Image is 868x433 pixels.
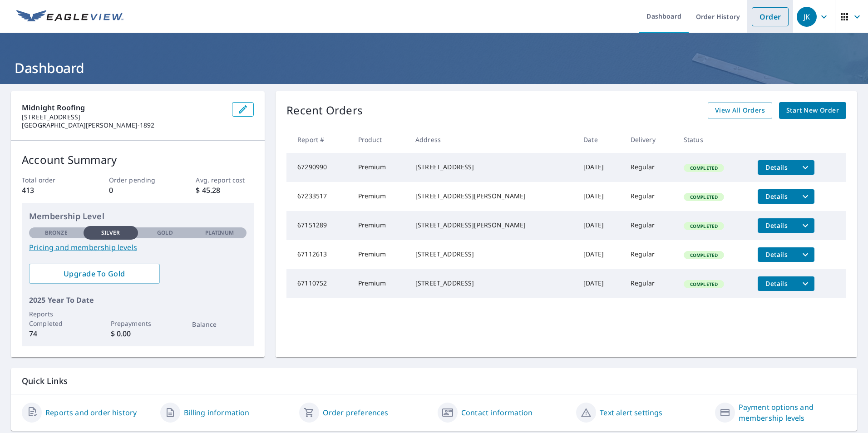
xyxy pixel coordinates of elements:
[29,328,84,339] p: 74
[758,189,796,204] button: detailsBtn-67233517
[16,10,123,24] img: EV Logo
[763,163,790,172] span: Details
[286,269,350,298] td: 67110752
[623,153,676,182] td: Regular
[323,407,389,418] a: Order preferences
[600,407,662,418] a: Text alert settings
[796,160,814,175] button: filesDropdownBtn-67290990
[29,264,160,284] a: Upgrade To Gold
[351,182,408,211] td: Premium
[109,185,167,196] p: 0
[22,152,254,168] p: Account Summary
[29,210,247,222] p: Membership Level
[415,250,569,259] div: [STREET_ADDRESS]
[22,113,225,121] p: [STREET_ADDRESS]
[758,276,796,291] button: detailsBtn-67110752
[22,185,80,196] p: 413
[286,126,350,153] th: Report #
[623,126,676,153] th: Delivery
[796,247,814,262] button: filesDropdownBtn-67112613
[685,165,723,171] span: Completed
[351,240,408,269] td: Premium
[29,309,84,328] p: Reports Completed
[196,175,254,185] p: Avg. report cost
[408,126,576,153] th: Address
[205,229,234,237] p: Platinum
[752,7,789,26] a: Order
[111,328,165,339] p: $ 0.00
[109,175,167,185] p: Order pending
[763,221,790,230] span: Details
[415,192,569,201] div: [STREET_ADDRESS][PERSON_NAME]
[685,223,723,229] span: Completed
[196,185,254,196] p: $ 45.28
[351,211,408,240] td: Premium
[45,407,137,418] a: Reports and order history
[286,182,350,211] td: 67233517
[11,59,857,77] h1: Dashboard
[576,269,623,298] td: [DATE]
[576,211,623,240] td: [DATE]
[715,105,765,116] span: View All Orders
[415,162,569,172] div: [STREET_ADDRESS]
[286,102,363,119] p: Recent Orders
[29,295,247,305] p: 2025 Year To Date
[786,105,839,116] span: Start New Order
[779,102,846,119] a: Start New Order
[797,7,817,27] div: JK
[415,279,569,288] div: [STREET_ADDRESS]
[685,194,723,200] span: Completed
[286,211,350,240] td: 67151289
[22,102,225,113] p: Midnight Roofing
[763,250,790,259] span: Details
[623,182,676,211] td: Regular
[758,247,796,262] button: detailsBtn-67112613
[685,281,723,287] span: Completed
[623,211,676,240] td: Regular
[351,153,408,182] td: Premium
[576,153,623,182] td: [DATE]
[45,229,68,237] p: Bronze
[763,192,790,201] span: Details
[286,153,350,182] td: 67290990
[22,121,225,129] p: [GEOGRAPHIC_DATA][PERSON_NAME]-1892
[739,402,846,423] a: Payment options and membership levels
[758,160,796,175] button: detailsBtn-67290990
[685,252,723,258] span: Completed
[461,407,533,418] a: Contact information
[192,320,247,329] p: Balance
[576,182,623,211] td: [DATE]
[101,229,120,237] p: Silver
[351,269,408,298] td: Premium
[415,221,569,230] div: [STREET_ADDRESS][PERSON_NAME]
[796,276,814,291] button: filesDropdownBtn-67110752
[22,175,80,185] p: Total order
[708,102,772,119] a: View All Orders
[758,218,796,233] button: detailsBtn-67151289
[22,375,846,387] p: Quick Links
[623,269,676,298] td: Regular
[351,126,408,153] th: Product
[36,269,153,279] span: Upgrade To Gold
[763,279,790,288] span: Details
[796,218,814,233] button: filesDropdownBtn-67151289
[184,407,249,418] a: Billing information
[29,242,247,253] a: Pricing and membership levels
[576,126,623,153] th: Date
[796,189,814,204] button: filesDropdownBtn-67233517
[111,319,165,328] p: Prepayments
[286,240,350,269] td: 67112613
[576,240,623,269] td: [DATE]
[157,229,173,237] p: Gold
[623,240,676,269] td: Regular
[676,126,750,153] th: Status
